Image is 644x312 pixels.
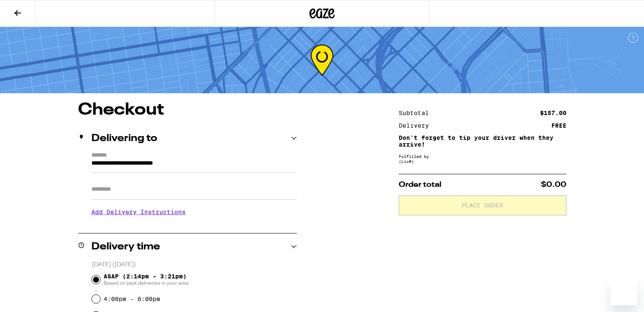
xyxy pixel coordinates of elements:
p: We'll contact you at [PHONE_NUMBER] when we arrive [91,222,297,228]
h3: Add Delivery Instructions [91,202,297,222]
h2: Delivery time [91,242,160,252]
div: $157.00 [540,110,566,116]
div: Subtotal [399,110,435,116]
span: $0.00 [541,181,566,189]
button: Place Order [399,195,566,215]
span: Place Order [462,202,503,208]
iframe: Button to launch messaging window [610,278,637,305]
p: [DATE] ([DATE]) [92,261,297,269]
div: FREE [551,123,566,128]
span: ASAP (2:14pm - 3:21pm) [104,273,189,286]
h2: Delivering to [91,134,157,144]
span: Based on past deliveries in your area [104,280,189,286]
label: 4:00pm - 6:00pm [104,296,160,302]
div: Delivery [399,123,435,128]
span: Order total [399,181,441,189]
h1: Checkout [78,102,297,118]
div: Fulfilled by (Lic# ) [399,154,566,164]
p: Don't forget to tip your driver when they arrive! [399,134,566,148]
